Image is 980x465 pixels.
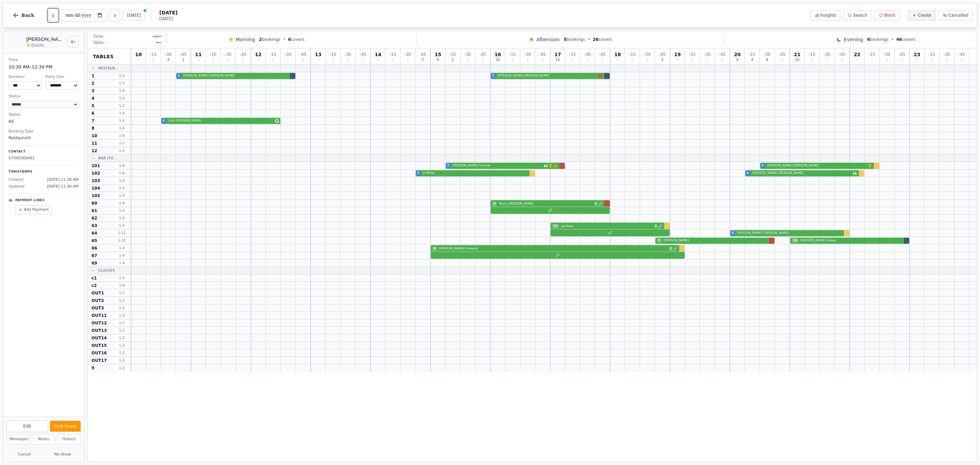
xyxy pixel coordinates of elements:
span: Table: [93,40,105,45]
p: Contact [9,149,79,154]
span: 1 - 2 [114,350,130,355]
span: 0 [257,58,259,62]
span: 0 [631,58,633,62]
button: Search [843,10,871,20]
span: 10 [92,133,97,139]
span: Search [853,13,867,18]
span: 0 [227,58,229,62]
svg: Google booking [275,119,279,123]
span: 13 [315,52,321,57]
span: 5 [657,238,661,243]
p: Timestamps [9,170,79,174]
span: 1 - 2 [114,335,130,340]
span: 0 [706,58,708,62]
span: --- [156,40,161,45]
span: 1 - 4 [114,88,130,93]
span: 7 [92,118,94,124]
span: 2 [182,58,184,62]
span: Cancelled [948,13,968,18]
span: : 45 [240,52,246,57]
svg: Allergens: Gluten [598,74,602,78]
span: bookings [564,37,585,42]
span: 0 [916,58,918,62]
span: 0 [856,58,858,62]
span: 14 [375,52,381,57]
span: 1 - 2 [114,298,130,303]
span: 1 - 2 [114,290,130,295]
span: 0 [586,58,588,62]
span: Jo Milne [421,171,527,176]
span: 2 [669,247,672,251]
span: Restaur... [98,66,119,71]
span: : 30 [405,52,411,57]
span: OUT13 [92,328,107,333]
span: 6 [762,163,764,168]
span: 62 [92,215,97,221]
span: 6 [732,231,734,236]
span: 20 [734,52,740,57]
span: 1 - 2 [114,148,130,153]
span: : 15 [809,52,815,57]
span: 104 [92,186,100,191]
span: c2 [92,283,97,288]
span: 0 [826,58,828,62]
span: : 30 [165,52,171,57]
span: : 30 [764,52,770,57]
svg: Customer message [544,164,548,168]
span: 0 [467,58,469,62]
span: : 30 [584,52,591,57]
div: L [9,35,22,49]
span: 0 [377,58,379,62]
span: 5 [417,171,419,176]
span: OUT11 [92,313,107,318]
span: 0 [242,58,244,62]
span: 10 [496,58,500,62]
span: OUT17 [92,358,107,363]
span: Time: [93,34,104,39]
span: 60 [92,201,97,206]
span: 1 - 6 [114,163,130,168]
span: : 15 [689,52,696,57]
span: : 15 [330,52,336,57]
span: 1 - 4 [114,193,130,198]
span: 105 [92,193,100,198]
span: OUT16 [92,350,107,356]
span: 1 - 4 [114,253,130,258]
span: [PERSON_NAME] [PERSON_NAME] [751,171,852,176]
span: [DATE] [159,9,177,16]
button: History [57,434,81,445]
button: Notes [32,434,55,445]
span: 8 [92,126,94,131]
span: [DATE] [159,16,177,21]
span: 10 [791,238,799,243]
span: 1 - 4 [114,245,130,251]
span: [DATE] 11:38 AM [47,184,79,190]
span: : 15 [569,52,576,57]
button: Edit [6,420,48,432]
button: Back to bookings list [68,36,79,47]
span: 15 [435,52,441,57]
span: 1 - 2 [114,103,130,108]
span: 1 - 4 [114,96,130,101]
span: 4 [751,58,753,62]
button: No-Show [45,450,81,459]
span: Evening [844,36,863,43]
span: : 30 [824,52,830,57]
span: : 45 [300,52,306,57]
span: • [588,37,590,42]
span: : 30 [345,52,351,57]
span: OUT3 [92,305,104,311]
span: 6 [867,37,870,42]
span: : 45 [180,52,186,57]
span: 6 [288,37,291,42]
span: 1 - 2 [114,358,130,363]
span: 2 [259,37,262,42]
span: OUT15 [92,343,107,348]
span: 6 [92,111,94,116]
p: 07395969481 [9,156,79,161]
button: Add Payment [15,205,52,214]
span: 5 [422,58,424,62]
span: : 45 [360,52,366,57]
span: OUT1 [92,290,104,296]
span: [DATE] 11:38 AM [47,177,79,183]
